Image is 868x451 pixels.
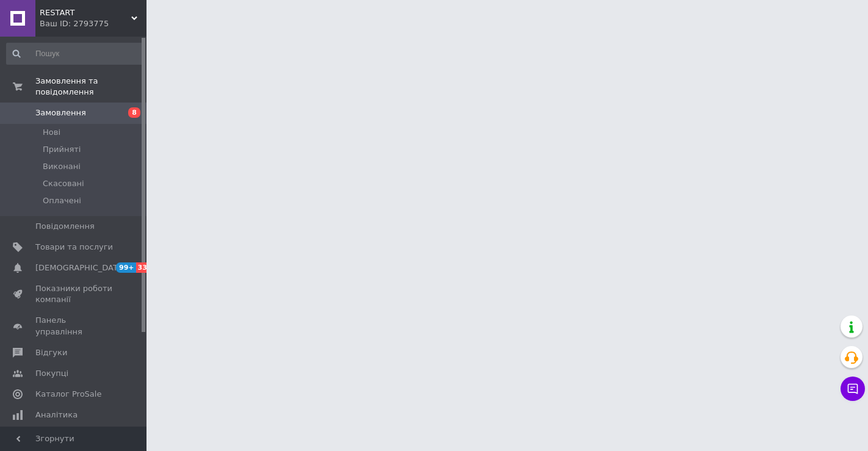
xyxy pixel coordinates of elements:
span: 8 [128,107,140,118]
div: Ваш ID: 2793775 [40,18,146,29]
span: Аналітика [35,410,78,420]
span: Замовлення та повідомлення [35,76,146,98]
span: Скасовані [43,178,84,189]
span: Панель управління [35,315,113,337]
span: 33 [136,262,150,273]
span: Оплачені [43,195,81,206]
span: [DEMOGRAPHIC_DATA] [35,262,126,273]
input: Пошук [6,43,144,65]
span: Виконані [43,161,81,172]
span: Нові [43,127,60,138]
span: Прийняті [43,144,81,155]
span: Відгуки [35,347,67,358]
span: Каталог ProSale [35,389,101,400]
span: Повідомлення [35,221,95,232]
span: Товари та послуги [35,242,113,253]
span: Показники роботи компанії [35,283,113,305]
span: Покупці [35,368,68,379]
span: Замовлення [35,107,86,118]
span: 99+ [116,262,136,273]
span: RESTART [40,7,131,18]
button: Чат з покупцем [841,377,865,401]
